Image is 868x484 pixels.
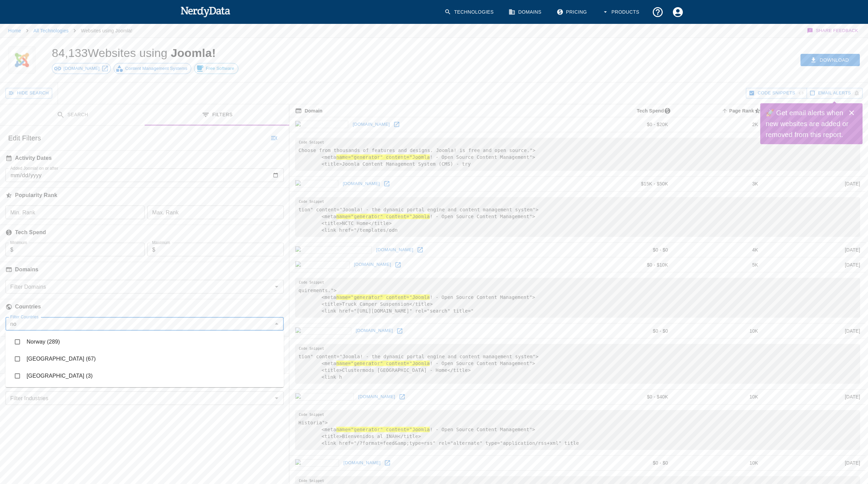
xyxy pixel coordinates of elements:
[295,261,349,269] img: torklift.com icon
[351,119,392,130] a: [DOMAIN_NAME]
[114,63,191,74] a: Content Management Systems
[395,326,405,336] a: Open joomla.com in new window
[295,197,860,237] pre: tion" content="Joomla! - the dynamic portal engine and content management system"> <meta ! - Open...
[295,180,338,187] img: dni.gov icon
[382,179,392,189] a: Open dni.gov in new window
[295,138,860,171] pre: Choose from thousands of features and designs. Joomla! is free and open source."> <meta ! - Open ...
[336,427,430,432] hl: name="generator" content="Joomla
[5,243,145,256] div: $
[553,2,592,22] a: Pricing
[674,117,764,132] td: 2K
[336,294,430,300] hl: name="generator" content="Joomla
[834,436,860,462] iframe: Drift Widget Chat Controller
[578,176,674,191] td: $15K - $50K
[397,392,407,402] a: Open inah.gob.mx in new window
[674,257,764,272] td: 5K
[806,24,860,37] button: Share Feedback
[374,245,415,255] a: [DOMAIN_NAME]
[766,107,849,140] h6: 🚀 Get email alerts when new websites are added or removed from this report.
[628,107,674,115] span: The estimated minimum and maximum annual tech spend each webpage has, based on the free, freemium...
[10,314,39,320] label: Filter Countries
[5,367,284,384] li: [GEOGRAPHIC_DATA] (3)
[8,24,132,37] nav: breadcrumb
[674,455,764,470] td: 10K
[336,361,430,366] hl: name="generator" content="Joomla
[800,54,860,66] button: Download
[8,133,41,143] h6: Edit Filters
[60,65,103,72] span: [DOMAIN_NAME]
[295,327,351,335] img: joomla.com icon
[342,458,382,468] a: [DOMAIN_NAME]
[152,240,170,245] label: Maximum
[295,121,348,128] img: joomla.org icon
[504,2,547,22] a: Domains
[295,344,860,384] pre: tion" content="Joomla! - the dynamic portal engine and content management system"> <meta ! - Open...
[10,240,27,245] label: Minimum
[392,119,402,130] a: Open joomla.org in new window
[440,2,499,22] a: Technologies
[764,455,866,470] td: [DATE]
[382,458,393,468] a: Open unf.edu in new window
[764,323,866,338] td: [DATE]
[202,65,238,72] span: Free Software
[818,89,851,97] span: Get email alerts with newly found website results. Click to enable.
[295,107,322,115] span: The registered domain name (i.e. "nerdydata.com").
[578,323,674,338] td: $0 - $0
[674,390,764,405] td: 10K
[295,246,372,254] img: litespeedtech.com icon
[674,323,764,338] td: 10K
[272,319,281,329] button: Close
[764,242,866,257] td: [DATE]
[5,88,52,99] button: Hide Search
[598,2,645,22] button: Products
[180,5,231,18] img: NerdyData.com
[354,326,395,336] a: [DOMAIN_NAME]
[415,245,425,255] a: Open litespeedtech.com in new window
[336,214,430,219] hl: name="generator" content="Joomla
[10,165,58,171] label: Added Joomla! on or after
[578,390,674,405] td: $0 - $40K
[5,350,284,367] li: [GEOGRAPHIC_DATA] (67)
[578,257,674,272] td: $0 - $10K
[393,260,403,270] a: Open torklift.com in new window
[578,242,674,257] td: $0 - $0
[746,88,807,99] button: Hide Code Snippets
[147,243,284,256] div: $
[295,393,354,400] img: inah.gob.mx icon
[764,257,866,272] td: [DATE]
[145,104,289,126] button: Filters
[8,28,21,33] a: Home
[720,107,764,115] span: A page popularity ranking based on a domain's backlinks. Smaller numbers signal more popular doma...
[336,154,430,160] hl: name="generator" content="Joomla
[578,455,674,470] td: $0 - $0
[674,242,764,257] td: 4K
[295,459,339,467] img: unf.edu icon
[764,390,866,405] td: [DATE]
[121,65,191,72] span: Content Management Systems
[171,46,216,59] span: Joomla!
[352,259,393,270] a: [DOMAIN_NAME]
[668,2,688,22] button: Account Settings
[295,278,860,318] pre: quirements."> <meta ! - Open Source Content Management"> <title>Truck Camper Suspension</title> <...
[356,392,397,402] a: [DOMAIN_NAME]
[5,333,284,350] li: Norway (289)
[648,2,668,22] button: Support and Documentation
[52,46,216,59] h1: 84,133 Websites using
[272,393,281,403] button: Open
[674,176,764,191] td: 3K
[33,28,69,33] a: All Technologies
[764,176,866,191] td: [DATE]
[11,46,32,74] img: Joomla! logo
[578,117,674,132] td: $0 - $20K
[845,106,858,120] button: Close
[272,282,281,291] button: Open
[341,179,382,189] a: [DOMAIN_NAME]
[807,88,863,99] button: Get email alerts with newly found website results. Click to enable.
[81,27,132,34] p: Websites using Joomla!
[757,89,795,97] span: Hide Code Snippets
[295,410,860,450] pre: Historia"> <meta ! - Open Source Content Management"> <title>Bienvenidos al INAH</title> <link hr...
[52,63,111,74] a: [DOMAIN_NAME]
